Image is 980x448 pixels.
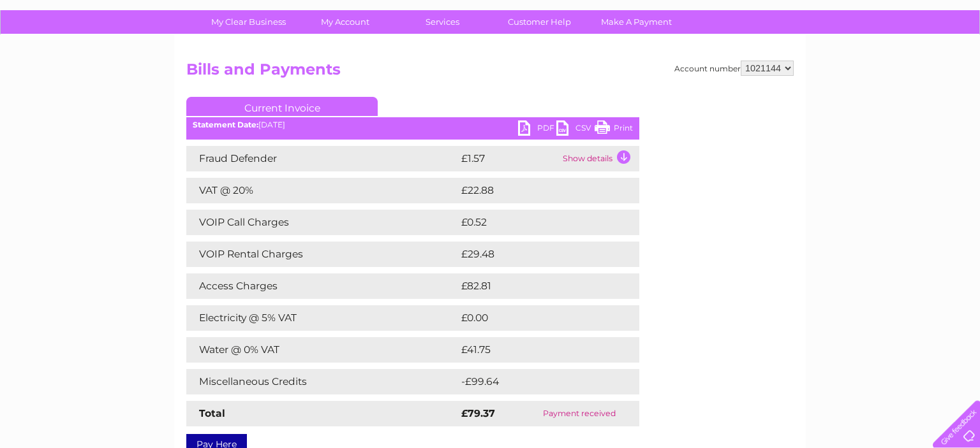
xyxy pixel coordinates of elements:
[560,146,639,171] td: Show details
[518,120,556,139] a: PDF
[458,146,560,171] td: £1.57
[823,54,861,64] a: Telecoms
[186,305,458,331] td: Electricity @ 5% VAT
[458,273,612,299] td: £82.81
[556,120,595,139] a: CSV
[186,242,458,267] td: VOIP Rental Charges
[674,61,794,76] div: Account number
[390,10,495,34] a: Services
[458,305,610,331] td: £0.00
[487,10,592,34] a: Customer Help
[186,337,458,363] td: Water @ 0% VAT
[193,120,258,129] b: Statement Date:
[739,6,828,22] a: 0333 014 3131
[186,178,458,203] td: VAT @ 20%
[755,54,780,64] a: Water
[186,61,794,85] h2: Bills and Payments
[869,54,887,64] a: Blog
[186,97,378,116] a: Current Invoice
[186,146,458,171] td: Fraud Defender
[186,120,639,129] div: [DATE]
[938,54,968,64] a: Log out
[519,401,639,426] td: Payment received
[196,10,301,34] a: My Clear Business
[458,369,616,394] td: -£99.64
[34,33,100,72] img: logo.png
[595,120,633,139] a: Print
[895,54,926,64] a: Contact
[458,337,612,363] td: £41.75
[186,273,458,299] td: Access Charges
[787,54,815,64] a: Energy
[458,178,614,203] td: £22.88
[458,242,614,267] td: £29.48
[186,210,458,235] td: VOIP Call Charges
[199,407,225,419] strong: Total
[584,10,689,34] a: Make A Payment
[458,210,609,235] td: £0.52
[293,10,398,34] a: My Account
[186,369,458,394] td: Miscellaneous Credits
[189,7,792,62] div: Clear Business is a trading name of Verastar Limited (registered in [GEOGRAPHIC_DATA] No. 3667643...
[461,407,495,419] strong: £79.37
